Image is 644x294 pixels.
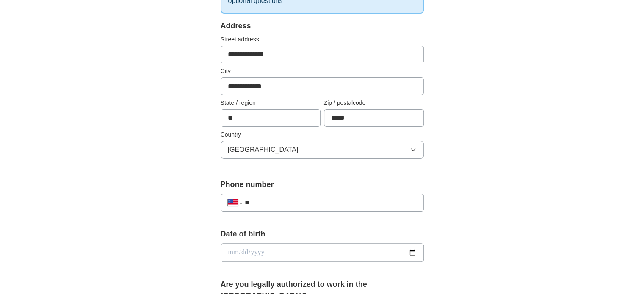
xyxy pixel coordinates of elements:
div: Address [221,20,424,32]
label: Country [221,130,424,139]
span: [GEOGRAPHIC_DATA] [228,145,299,155]
label: Date of birth [221,228,424,240]
label: Zip / postalcode [324,99,424,107]
label: Phone number [221,179,424,190]
label: Street address [221,35,424,44]
button: [GEOGRAPHIC_DATA] [221,141,424,159]
label: State / region [221,99,321,107]
label: City [221,67,424,76]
